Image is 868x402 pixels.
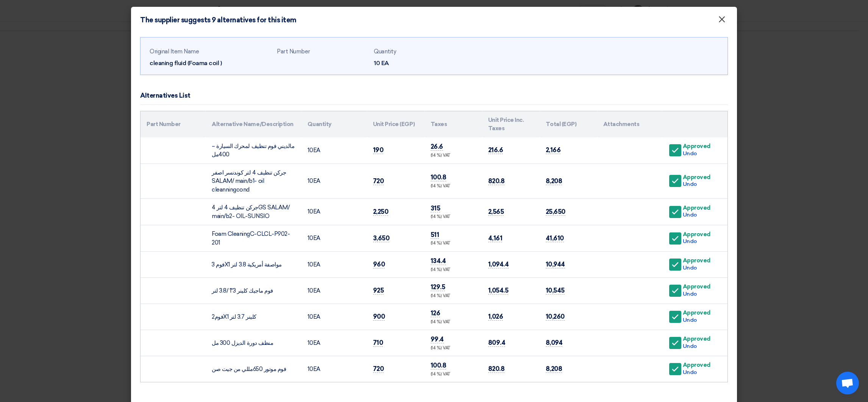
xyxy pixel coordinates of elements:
div: Approved [683,143,710,150]
th: Part Number [141,111,206,137]
td: جركن تنظيف 4 لتر 4GS SALAM/ main/b2- OIL-SUNSIO [206,199,301,225]
span: 820.8 [488,177,505,185]
div: Undo [683,316,710,324]
span: 315 [431,204,440,212]
span: 10 [308,235,313,242]
span: 710 [373,339,383,347]
span: 720 [373,177,384,185]
div: Quantity [374,47,465,56]
span: 134.4 [431,257,446,265]
td: Foam CleaningC-CLCL-P902-201 [206,225,301,252]
span: 900 [373,313,385,321]
div: Original Item Name [150,47,271,56]
span: 26.6 [431,143,443,151]
td: فوم 3X1 مواصفة أمريكية 3.8 لتر [206,252,301,278]
div: Alternatives List [140,91,190,101]
td: منظف دورة الديزل 300 مل [206,330,301,356]
div: Approved [683,336,710,342]
span: 809.4 [488,339,506,347]
span: 8,094 [546,339,563,347]
span: 1,094.4 [488,260,509,268]
span: 190 [373,146,384,154]
td: EA [301,225,367,252]
span: 2,565 [488,208,504,216]
div: (14 %) VAT [431,240,476,247]
span: 10,944 [546,260,565,268]
div: (14 %) VAT [431,319,476,326]
div: (14 %) VAT [431,214,476,220]
div: (14 %) VAT [431,153,476,159]
button: Close [712,12,732,27]
span: 2,250 [373,208,389,216]
div: (14 %) VAT [431,267,476,273]
td: EA [301,356,367,382]
div: (14 %) VAT [431,371,476,378]
span: 3,650 [373,234,390,242]
td: EA [301,199,367,225]
div: 10 EA [374,59,465,68]
td: EA [301,304,367,330]
span: 25,650 [546,208,565,216]
td: EA [301,164,367,199]
span: 100.8 [431,173,446,181]
div: (14 %) VAT [431,345,476,352]
span: 10 [308,366,313,372]
span: 960 [373,260,385,268]
h4: The supplier suggests 9 alternatives for this item [140,16,297,24]
span: 10 [308,287,313,294]
td: مالديني فوم تنظيف لمحرك السيارة – 400مل [206,137,301,164]
div: Approved [683,284,710,290]
span: 4,161 [488,234,503,242]
td: فوم2X1 كلينر 3.7 لتر [206,304,301,330]
th: Unit Price (EGP) [367,111,425,137]
span: 10,545 [546,287,565,294]
th: Total (EGP) [540,111,597,137]
div: Part Number [277,47,368,56]
span: 1,054.5 [488,287,509,294]
div: Undo [683,290,710,298]
span: 10 [308,178,313,184]
div: cleaning fluid (Foama coil ) [150,59,271,68]
span: 10 [308,208,313,215]
span: 820.8 [488,365,505,373]
span: 2,166 [546,146,561,154]
span: 41,610 [546,234,564,242]
div: Undo [683,368,710,376]
div: (14 %) VAT [431,293,476,299]
div: Open chat [836,372,859,394]
span: 925 [373,287,384,294]
span: 511 [431,231,439,239]
th: Quantity [301,111,367,137]
span: 126 [431,309,440,317]
span: 10 [308,313,313,320]
th: Unit Price Inc. Taxes [482,111,540,137]
div: Undo [683,342,710,350]
td: EA [301,278,367,304]
td: EA [301,330,367,356]
span: 10 [308,340,313,346]
td: EA [301,137,367,164]
span: 8,208 [546,365,562,373]
span: × [718,14,726,29]
div: Approved [683,174,710,181]
span: 720 [373,365,384,373]
div: Approved [683,231,710,238]
div: Approved [683,257,710,264]
span: 129.5 [431,283,445,291]
td: EA [301,252,367,278]
span: 100.8 [431,361,446,369]
span: 1,026 [488,313,503,321]
div: (14 %) VAT [431,183,476,190]
div: Undo [683,211,710,219]
span: 99.4 [431,335,444,343]
span: 10,260 [546,313,565,321]
div: Undo [683,237,710,245]
span: 10 [308,261,313,268]
th: Taxes [425,111,482,137]
td: فوم ماجيك كلينر 3*1 /3.8 لتر [206,278,301,304]
div: Approved [683,310,710,316]
div: Undo [683,150,710,157]
div: Undo [683,264,710,272]
th: Attachments [597,111,662,137]
div: Approved [683,205,710,211]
